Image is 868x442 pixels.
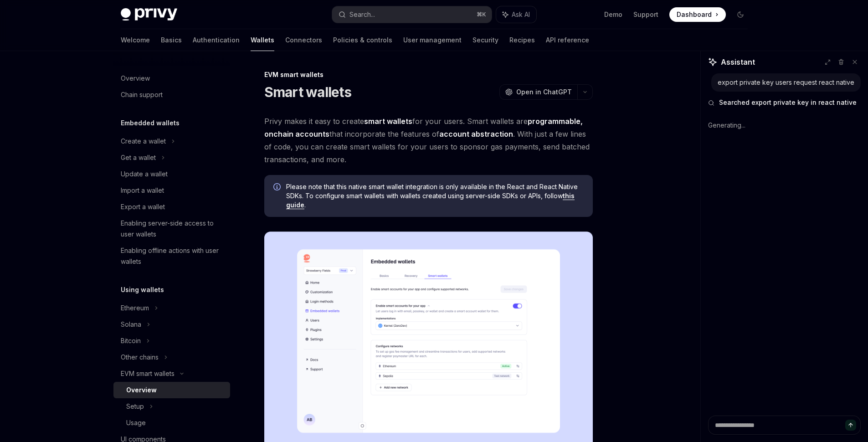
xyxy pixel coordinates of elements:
h5: Embedded wallets [121,118,180,128]
a: Export a wallet [113,199,230,215]
a: Enabling server-side access to user wallets [113,215,230,242]
div: Bitcoin [121,335,141,346]
div: export private key users request react native [718,78,854,87]
div: EVM smart wallets [121,368,175,379]
svg: Info [273,183,282,192]
span: Dashboard [677,10,712,19]
h5: Using wallets [121,284,164,295]
div: Solana [121,319,141,330]
div: Overview [121,73,150,84]
button: Send message [845,420,856,431]
a: Import a wallet [113,182,230,199]
a: Policies & controls [333,29,392,51]
span: Please note that this native smart wallet integration is only available in the React and React Na... [286,182,584,210]
span: Searched export private key in react native [719,98,857,107]
span: Privy makes it easy to create for your users. Smart wallets are that incorporate the features of ... [264,115,593,166]
button: Search...⌘K [332,6,492,23]
a: Authentication [193,29,240,51]
strong: smart wallets [364,117,412,126]
div: Overview [126,385,157,396]
div: Generating... [708,113,861,137]
a: Demo [604,10,622,19]
div: Update a wallet [121,169,168,180]
button: Toggle dark mode [733,7,748,22]
a: Connectors [285,29,322,51]
a: Security [473,29,498,51]
a: Recipes [509,29,535,51]
span: ⌘ K [477,11,486,18]
span: Assistant [721,57,755,67]
a: API reference [546,29,589,51]
a: Welcome [121,29,150,51]
div: Search... [349,9,375,20]
div: EVM smart wallets [264,70,593,79]
a: Basics [161,29,182,51]
a: Update a wallet [113,166,230,182]
h1: Smart wallets [264,84,351,100]
span: Open in ChatGPT [516,87,572,97]
div: Usage [126,417,146,428]
div: Import a wallet [121,185,164,196]
div: Export a wallet [121,201,165,212]
span: Ask AI [512,10,530,19]
a: Overview [113,70,230,87]
button: Ask AI [496,6,536,23]
div: Chain support [121,89,163,100]
img: dark logo [121,8,177,21]
div: Other chains [121,352,159,363]
a: Enabling offline actions with user wallets [113,242,230,270]
a: Chain support [113,87,230,103]
a: Wallets [251,29,274,51]
a: Usage [113,415,230,431]
div: Enabling server-side access to user wallets [121,218,225,240]
a: Support [633,10,658,19]
div: Get a wallet [121,152,156,163]
div: Setup [126,401,144,412]
button: Searched export private key in react native [708,98,861,107]
button: Open in ChatGPT [499,84,577,100]
a: User management [403,29,462,51]
div: Enabling offline actions with user wallets [121,245,225,267]
a: Dashboard [669,7,726,22]
div: Create a wallet [121,136,166,147]
a: account abstraction [439,129,513,139]
a: Overview [113,382,230,398]
div: Ethereum [121,303,149,314]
